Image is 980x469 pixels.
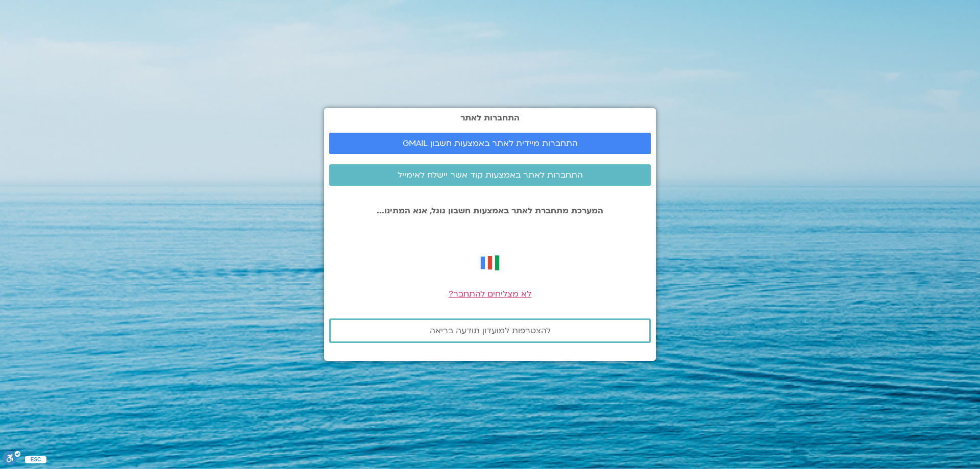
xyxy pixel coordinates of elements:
[329,113,651,122] h2: התחברות לאתר
[329,133,651,154] a: התחברות מיידית לאתר באמצעות חשבון GMAIL
[329,164,651,186] a: התחברות לאתר באמצעות קוד אשר יישלח לאימייל
[449,288,531,300] a: לא מצליחים להתחבר?
[329,206,651,215] p: המערכת מתחברת לאתר באמצעות חשבון גוגל, אנא המתינו...
[329,318,651,343] a: להצטרפות למועדון תודעה בריאה
[398,170,583,180] span: התחברות לאתר באמצעות קוד אשר יישלח לאימייל
[430,326,551,335] span: להצטרפות למועדון תודעה בריאה
[403,139,578,148] span: התחברות מיידית לאתר באמצעות חשבון GMAIL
